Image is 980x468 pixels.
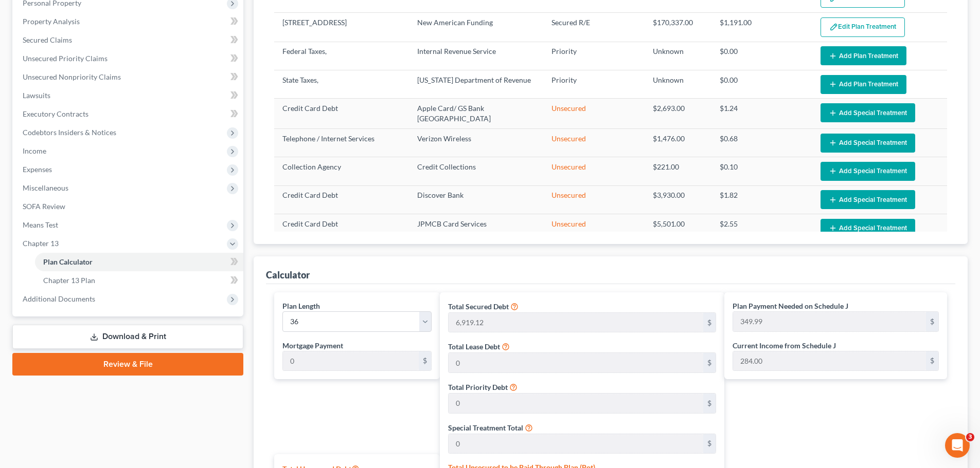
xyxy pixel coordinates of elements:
span: Unsecured Nonpriority Claims [23,72,121,81]
div: $ [419,351,431,371]
a: Lawsuits [14,86,243,105]
td: Discover Bank [409,185,544,214]
td: $3,930.00 [645,185,712,214]
input: 0.00 [283,351,419,371]
td: Unsecured [543,185,644,214]
input: 0.00 [733,351,926,371]
button: Add Plan Treatment [821,75,906,94]
button: Add Special Treatment [821,190,915,209]
a: Chapter 13 Plan [35,271,243,290]
div: $ [703,394,716,413]
span: Unsecured Priority Claims [23,54,108,63]
a: Executory Contracts [14,105,243,123]
input: 0.00 [449,394,703,413]
td: New American Funding [409,13,544,42]
span: SOFA Review [23,202,65,211]
span: Expenses [23,165,52,174]
iframe: Intercom live chat [945,433,970,458]
a: Secured Claims [14,31,243,49]
a: Property Analysis [14,12,243,31]
td: Credit Card Debt [274,185,409,214]
button: Add Special Treatment [821,103,915,122]
td: Telephone / Internet Services [274,128,409,157]
td: State Taxes, [274,70,409,99]
td: $5,501.00 [645,214,712,242]
label: Special Treatment Total [448,422,523,433]
span: Means Test [23,220,58,229]
span: 3 [966,433,974,441]
td: JPMCB Card Services [409,214,544,242]
td: Apple Card/ GS Bank [GEOGRAPHIC_DATA] [409,99,544,128]
td: $0.68 [711,128,812,157]
div: $ [926,312,938,331]
td: Federal Taxes, [274,42,409,70]
td: $1,191.00 [711,13,812,42]
button: Add Special Treatment [821,134,915,153]
input: 0.00 [449,434,703,454]
td: Secured R/E [543,13,644,42]
div: Calculator [266,269,310,281]
input: 0.00 [733,312,926,331]
div: $ [703,313,716,332]
td: Unsecured [543,157,644,185]
a: Plan Calculator [35,253,243,271]
td: $0.00 [711,42,812,70]
button: Add Special Treatment [821,219,915,238]
input: 0.00 [449,353,703,372]
td: $221.00 [645,157,712,185]
td: [STREET_ADDRESS] [274,13,409,42]
label: Total Lease Debt [448,341,500,352]
td: $1,476.00 [645,128,712,157]
label: Mortgage Payment [282,340,343,351]
td: Unsecured [543,214,644,242]
span: Secured Claims [23,35,72,44]
span: Additional Documents [23,294,95,303]
td: $1.82 [711,185,812,214]
span: Lawsuits [23,91,50,100]
td: Verizon Wireless [409,128,544,157]
td: $0.10 [711,157,812,185]
label: Total Priority Debt [448,382,508,392]
td: Unknown [645,70,712,99]
td: Unknown [645,42,712,70]
button: Edit Plan Treatment [821,17,905,37]
td: Unsecured [543,128,644,157]
button: Add Plan Treatment [821,46,906,65]
td: $2,693.00 [645,99,712,128]
a: Download & Print [12,325,243,349]
td: Priority [543,42,644,70]
td: Collection Agency [274,157,409,185]
a: Unsecured Nonpriority Claims [14,68,243,86]
button: Add Special Treatment [821,162,915,181]
div: $ [926,351,938,371]
label: Plan Length [282,301,320,311]
td: Priority [543,70,644,99]
td: $170,337.00 [645,13,712,42]
span: Miscellaneous [23,183,68,192]
td: Credit Collections [409,157,544,185]
span: Plan Calculator [43,257,93,266]
input: 0.00 [449,313,703,332]
td: Credit Card Debt [274,214,409,242]
img: edit-pencil-c1479a1de80d8dea1e2430c2f745a3c6a07e9d7aa2eeffe225670001d78357a8.svg [829,23,838,31]
span: Chapter 13 Plan [43,276,95,285]
td: Internal Revenue Service [409,42,544,70]
span: Chapter 13 [23,239,59,248]
div: $ [703,434,716,454]
td: [US_STATE] Department of Revenue [409,70,544,99]
span: Codebtors Insiders & Notices [23,128,116,137]
label: Plan Payment Needed on Schedule J [733,301,848,311]
span: Property Analysis [23,17,80,26]
td: Unsecured [543,99,644,128]
a: Unsecured Priority Claims [14,49,243,68]
label: Total Secured Debt [448,301,509,312]
a: SOFA Review [14,197,243,216]
span: Income [23,146,46,155]
td: $1.24 [711,99,812,128]
a: Review & File [12,353,243,376]
div: $ [703,353,716,372]
label: Current Income from Schedule J [733,340,836,351]
span: Executory Contracts [23,109,88,118]
td: $0.00 [711,70,812,99]
td: Credit Card Debt [274,99,409,128]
